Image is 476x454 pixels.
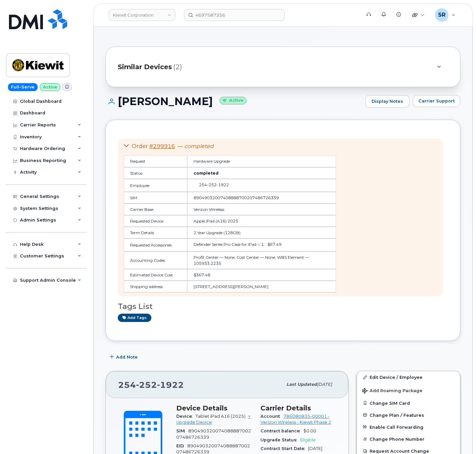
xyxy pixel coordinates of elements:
[300,437,316,442] span: Eligible
[413,95,460,107] button: Carrier Support
[132,143,148,149] span: Order
[260,446,308,451] span: Contract Start Date
[260,414,331,425] a: 786080835-00001 - Verizon Wireless - Kiewit Phase 2
[303,428,316,433] span: $0.00
[261,242,264,247] span: 1
[178,143,214,149] span: —
[370,412,424,417] span: Change Plan / Features
[317,382,332,387] span: [DATE]
[157,380,184,390] span: 1922
[187,227,336,238] td: 2 Year Upgrade (128GB)
[362,388,422,394] span: Add Roaming Package
[258,242,260,247] span: x
[184,143,214,149] em: completed
[176,404,252,412] h3: Device Details
[124,281,187,292] td: Shipping address
[220,97,246,104] small: Active
[447,425,471,449] iframe: Messenger Launcher
[286,382,317,387] span: Last updated
[187,251,336,269] td: Profit Center — None, Cost Center — None, WBS Element — 105933.2235
[308,446,322,451] span: [DATE]
[124,227,187,238] td: Term Details
[267,242,281,247] span: $67.49
[124,215,187,227] td: Requested Device
[124,155,187,167] td: Request
[124,179,187,192] td: Employee
[187,269,336,281] td: $367.48
[357,433,460,445] button: Change Phone Number
[118,314,151,322] a: Add tags
[173,62,182,72] span: (2)
[187,167,336,179] td: completed
[194,242,256,247] span: Defender Series Pro Case for iPad
[124,238,187,251] td: Requested Accessories
[124,192,187,204] td: SIM
[357,371,460,383] a: Edit Device / Employee
[187,215,336,227] td: Apple iPad (A16) 2025
[176,414,196,419] span: Device
[176,443,187,448] span: EID
[124,167,187,179] td: Status
[357,383,460,397] button: Add Roaming Package
[149,143,175,149] a: #299916
[124,251,187,269] td: Accounting Codes
[217,182,229,187] span: 1922
[187,155,336,167] td: Hardware Upgrade
[207,182,217,187] span: 252
[116,354,138,360] span: Add Note
[199,182,229,187] span: 254
[187,281,336,292] td: [STREET_ADDRESS][PERSON_NAME]
[264,242,265,247] span: :
[124,204,187,215] td: Carrier Base
[176,428,188,433] span: SIM
[118,62,172,72] span: Similar Devices
[187,204,336,215] td: Verizon Wireless
[260,428,303,433] span: Contract balance
[176,428,251,439] span: 89049032007408888700207486726339
[357,409,460,421] button: Change Plan / Features
[357,421,460,433] button: Enable Call Forwarding
[136,380,157,390] span: 252
[196,414,245,419] span: Tablet iPad A16 (2025)
[105,95,362,107] h1: [PERSON_NAME]
[105,351,143,363] button: Add Note
[418,98,455,104] span: Carrier Support
[365,95,409,108] a: Display Notes
[118,380,184,390] span: 254
[124,269,187,281] td: Estimated Device Cost
[260,437,300,442] span: Upgrade Status
[118,302,448,311] h3: Tags List
[260,414,283,419] span: Account
[370,424,423,429] span: Enable Call Forwarding
[260,404,337,412] h3: Carrier Details
[357,397,460,409] button: Change SIM Card
[187,192,336,204] td: 89049032007408888700207486726339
